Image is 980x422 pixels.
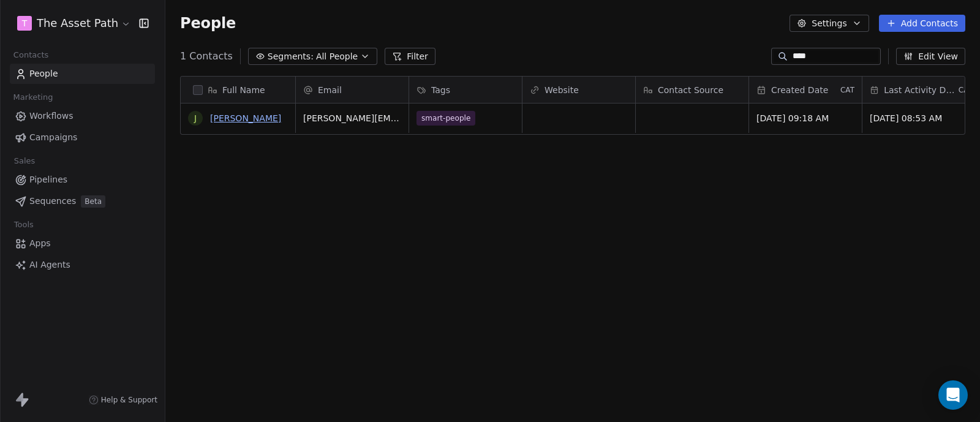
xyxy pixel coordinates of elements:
[318,84,342,96] span: Email
[10,191,155,211] a: SequencesBeta
[884,84,956,96] span: Last Activity Date
[522,77,635,103] div: Website
[9,216,39,234] span: Tools
[101,395,157,405] span: Help & Support
[22,17,28,29] span: T
[180,49,233,64] span: 1 Contacts
[10,255,155,275] a: AI Agents
[8,46,54,64] span: Contacts
[870,112,968,124] span: [DATE] 08:53 AM
[303,112,401,124] span: [PERSON_NAME][EMAIL_ADDRESS][DOMAIN_NAME]
[771,84,828,96] span: Created Date
[879,15,965,32] button: Add Contacts
[938,380,968,410] div: Open Intercom Messenger
[81,195,105,208] span: Beta
[8,88,58,107] span: Marketing
[29,67,58,80] span: People
[790,15,869,32] button: Settings
[180,14,236,32] span: People
[756,112,854,124] span: [DATE] 09:18 AM
[10,106,155,126] a: Workflows
[268,50,314,63] span: Segments:
[431,84,450,96] span: Tags
[10,233,155,254] a: Apps
[222,84,265,96] span: Full Name
[658,84,723,96] span: Contact Source
[181,77,295,103] div: Full Name
[29,110,73,122] span: Workflows
[210,113,281,123] a: [PERSON_NAME]
[29,195,76,208] span: Sequences
[194,112,197,125] div: J
[636,77,748,103] div: Contact Source
[29,173,67,186] span: Pipelines
[545,84,579,96] span: Website
[840,85,854,95] span: CAT
[385,48,435,65] button: Filter
[15,13,130,34] button: TThe Asset Path
[862,77,975,103] div: Last Activity DateCAT
[89,395,157,405] a: Help & Support
[10,127,155,148] a: Campaigns
[29,237,51,250] span: Apps
[749,77,862,103] div: Created DateCAT
[316,50,358,63] span: All People
[409,77,522,103] div: Tags
[417,111,475,126] span: smart-people
[181,104,296,418] div: grid
[10,170,155,190] a: Pipelines
[9,152,40,170] span: Sales
[29,131,77,144] span: Campaigns
[896,48,965,65] button: Edit View
[10,64,155,84] a: People
[959,85,973,95] span: CAT
[37,15,118,31] span: The Asset Path
[29,258,70,271] span: AI Agents
[296,77,409,103] div: Email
